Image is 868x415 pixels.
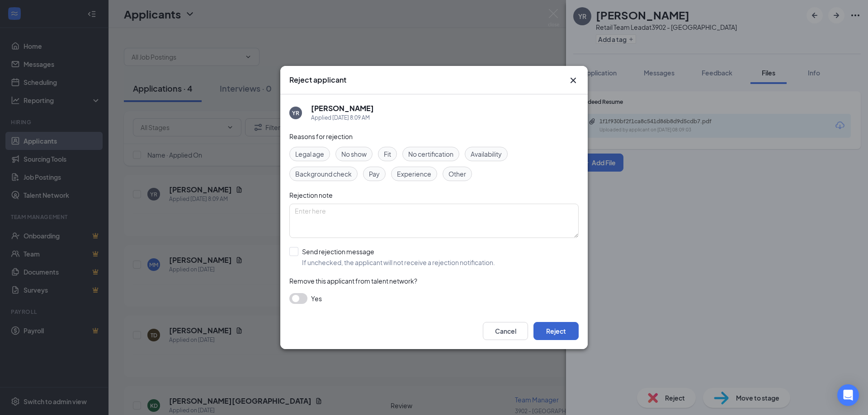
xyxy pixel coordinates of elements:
[533,322,579,340] button: Reject
[289,132,353,140] span: Reasons for rejection
[295,169,352,179] span: Background check
[289,75,346,85] h3: Reject applicant
[837,384,859,406] div: Open Intercom Messenger
[292,109,299,117] div: YR
[289,277,417,285] span: Remove this applicant from talent network?
[311,293,322,304] span: Yes
[568,75,579,86] svg: Cross
[369,169,380,179] span: Pay
[471,149,502,159] span: Availability
[397,169,431,179] span: Experience
[341,149,367,159] span: No show
[311,113,374,122] div: Applied [DATE] 8:09 AM
[568,75,579,86] button: Close
[483,322,528,340] button: Cancel
[311,103,374,113] h5: [PERSON_NAME]
[448,169,466,179] span: Other
[289,191,333,199] span: Rejection note
[408,149,453,159] span: No certification
[295,149,324,159] span: Legal age
[384,149,391,159] span: Fit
